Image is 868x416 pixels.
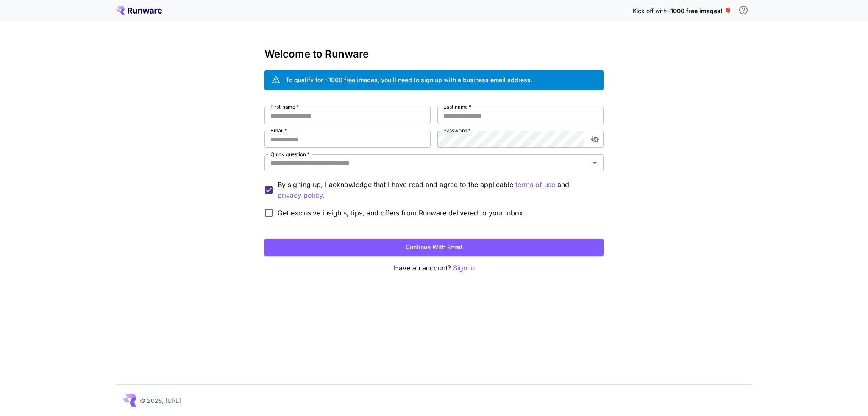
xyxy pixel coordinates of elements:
[735,2,752,19] button: In order to qualify for free credit, you need to sign up with a business email address and click ...
[278,179,597,201] p: By signing up, I acknowledge that I have read and agree to the applicable and
[587,132,603,147] button: toggle password visibility
[515,179,555,190] p: terms of use
[633,7,667,14] span: Kick off with
[515,179,555,190] button: By signing up, I acknowledge that I have read and agree to the applicable and privacy policy.
[667,7,732,14] span: ~1000 free images! 🎈
[264,263,604,273] p: Have an account?
[443,103,471,110] label: Last name
[140,396,181,405] p: © 2025, [URL]
[589,157,601,169] button: Open
[264,239,604,256] button: Continue with email
[270,127,287,134] label: Email
[278,208,525,218] span: Get exclusive insights, tips, and offers from Runware delivered to your inbox.
[286,75,532,84] div: To qualify for ~1000 free images, you’ll need to sign up with a business email address.
[278,190,325,201] p: privacy policy.
[443,127,470,134] label: Password
[278,190,325,201] button: By signing up, I acknowledge that I have read and agree to the applicable terms of use and
[453,263,475,273] button: Sign in
[264,48,604,60] h3: Welcome to Runware
[270,103,299,110] label: First name
[270,151,309,158] label: Quick question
